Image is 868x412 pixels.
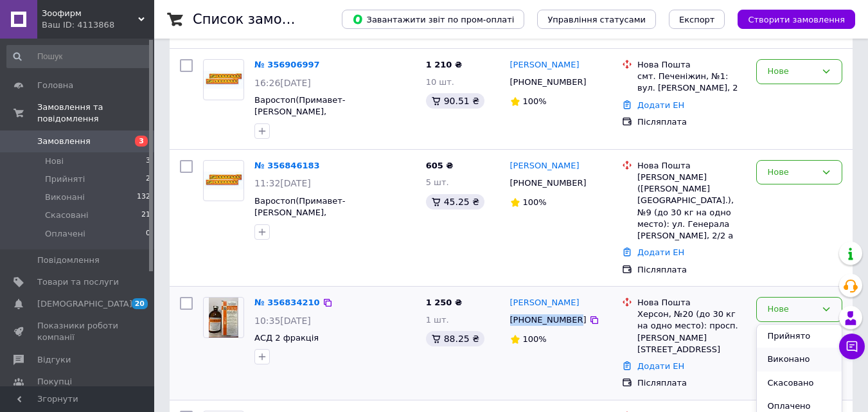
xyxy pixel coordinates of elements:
[254,178,311,188] span: 11:32[DATE]
[637,377,746,389] div: Післяплата
[254,316,311,326] span: 10:35[DATE]
[757,372,842,395] li: Скасовано
[203,160,244,201] a: Фото товару
[135,136,148,147] span: 3
[767,166,816,179] div: Нове
[254,298,320,307] a: № 356834210
[510,297,580,309] a: [PERSON_NAME]
[523,96,547,106] span: 100%
[426,331,484,346] div: 88.25 ₴
[254,196,410,229] a: Варостоп(Примавет-[PERSON_NAME], [GEOGRAPHIC_DATA]) -термін -11.25
[342,10,524,29] button: Завантажити звіт по пром-оплаті
[37,255,100,266] span: Повідомлення
[426,177,449,187] span: 5 шт.
[352,13,514,25] span: Завантажити звіт по пром-оплаті
[426,77,454,87] span: 10 шт.
[426,161,454,170] span: 605 ₴
[45,228,85,240] span: Оплачені
[37,376,72,388] span: Покупці
[203,59,244,100] a: Фото товару
[637,264,746,276] div: Післяплата
[510,59,580,71] a: [PERSON_NAME]
[767,65,816,78] div: Нове
[45,174,85,185] span: Прийняті
[37,320,119,343] span: Показники роботи компанії
[426,194,484,210] div: 45.25 ₴
[508,312,589,328] div: [PHONE_NUMBER]
[132,298,148,309] span: 20
[637,297,746,309] div: Нова Пошта
[204,172,244,190] img: Фото товару
[679,15,715,24] span: Експорт
[510,160,580,172] a: [PERSON_NAME]
[637,160,746,172] div: Нова Пошта
[37,80,73,91] span: Головна
[254,78,311,88] span: 16:26[DATE]
[748,15,845,24] span: Створити замовлення
[193,12,323,27] h1: Список замовлень
[738,10,855,29] button: Створити замовлення
[37,276,119,288] span: Товари та послуги
[254,60,320,69] a: № 356906997
[669,10,725,29] button: Експорт
[637,116,746,128] div: Післяплата
[426,60,462,69] span: 1 210 ₴
[45,192,85,203] span: Виконані
[508,74,589,91] div: [PHONE_NUMBER]
[637,247,684,257] a: Додати ЕН
[203,297,244,338] a: Фото товару
[757,348,842,372] li: Виконано
[42,19,154,31] div: Ваш ID: 4113868
[637,361,684,371] a: Додати ЕН
[508,175,589,192] div: [PHONE_NUMBER]
[37,136,91,147] span: Замовлення
[37,354,71,366] span: Відгуки
[637,59,746,71] div: Нова Пошта
[204,71,244,89] img: Фото товару
[209,298,239,337] img: Фото товару
[146,228,150,240] span: 0
[537,10,656,29] button: Управління статусами
[523,197,547,207] span: 100%
[137,192,150,203] span: 132
[45,210,89,221] span: Скасовані
[426,93,484,109] div: 90.51 ₴
[523,334,547,344] span: 100%
[37,102,154,125] span: Замовлення та повідомлення
[426,315,449,325] span: 1 шт.
[426,298,462,307] span: 1 250 ₴
[37,298,132,310] span: [DEMOGRAPHIC_DATA]
[637,172,746,242] div: [PERSON_NAME] ([PERSON_NAME][GEOGRAPHIC_DATA].), №9 (до 30 кг на одно место): ул. Генерала [PERSO...
[146,156,150,167] span: 3
[839,334,865,359] button: Чат з покупцем
[637,100,684,110] a: Додати ЕН
[254,95,410,129] a: Варостоп(Примавет-[PERSON_NAME], [GEOGRAPHIC_DATA]) -термін -11.25
[146,174,150,185] span: 2
[254,333,319,343] a: АСД 2 фракція
[767,303,816,316] div: Нове
[757,325,842,348] li: Прийнято
[45,156,64,167] span: Нові
[6,45,152,68] input: Пошук
[254,161,320,170] a: № 356846183
[637,309,746,355] div: Херсон, №20 (до 30 кг на одно место): просп. [PERSON_NAME][STREET_ADDRESS]
[141,210,150,221] span: 21
[725,14,855,24] a: Створити замовлення
[42,8,138,19] span: Зоофирм
[547,15,646,24] span: Управління статусами
[637,71,746,94] div: смт. Печеніжин, №1: вул. [PERSON_NAME], 2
